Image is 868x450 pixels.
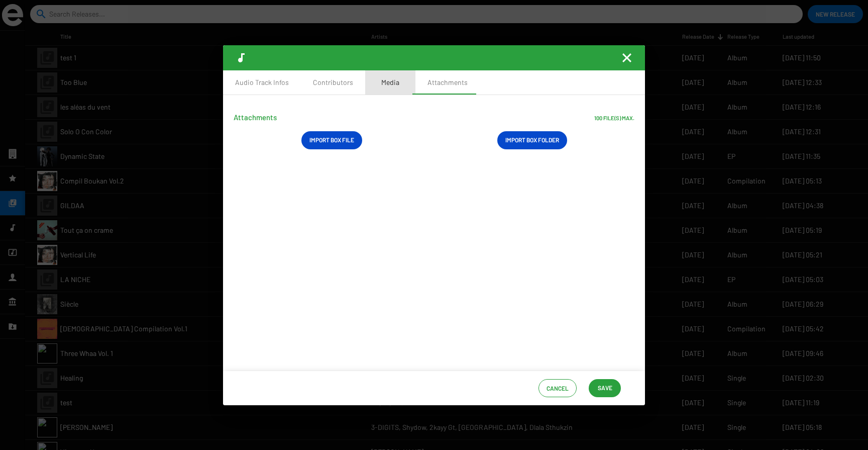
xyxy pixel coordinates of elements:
button: Save [589,379,621,397]
div: Attachments [427,77,468,87]
span: Import Box File [309,131,354,149]
span: Cancel [547,379,569,397]
button: Import Box Folder [497,131,567,149]
span: 100 file(s) max. [594,113,634,123]
div: Media [381,77,399,87]
button: Cancel [538,379,577,397]
span: Save [598,379,612,397]
button: Fermer la fenêtre [621,52,633,64]
div: Contributors [313,77,353,87]
h4: Attachments [234,111,277,123]
span: Import Box Folder [505,131,559,149]
button: Import Box File [301,131,362,149]
div: Audio Track Infos [235,77,289,87]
